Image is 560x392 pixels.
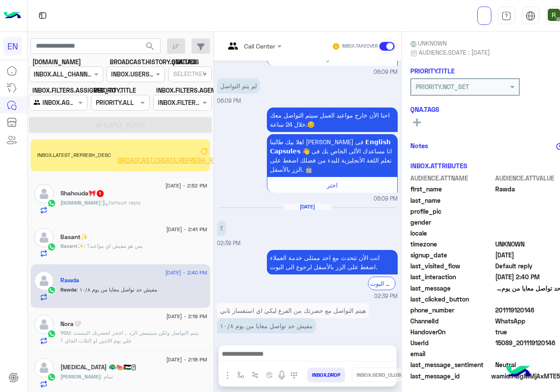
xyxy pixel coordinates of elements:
[503,357,534,388] img: hulul-logo.png
[342,43,378,50] small: INBOX.TAKEOVER
[410,327,494,336] span: HandoverOn
[233,368,248,382] button: select flow
[217,318,316,333] p: 28/8/2025, 2:39 PM
[217,78,260,94] p: 22/8/2025, 6:09 PM
[3,7,21,25] img: Logo
[97,190,104,197] span: 1
[172,69,206,80] div: SELECTKEY
[237,371,244,378] img: select flow
[276,370,287,381] img: send voice note
[60,286,77,293] span: Rawda
[171,57,199,66] label: QNA.TAGS
[60,330,199,344] span: بيتم التواصل ولكن مبيتمش الرد .. احجز لحضرتك التيست علي يوم الاتنين او التلات الجاي ؟
[248,368,262,382] button: Trigger scenario
[410,305,494,315] span: phone_number
[352,368,408,382] button: INBOX.SEND_CLOSE
[410,295,494,304] span: last_clicked_button
[217,97,241,104] span: 06:09 PM
[60,243,84,249] span: Basant✨
[34,315,54,334] img: defaultAdmin.png
[217,303,369,318] p: 28/8/2025, 2:39 PM
[166,312,207,320] span: [DATE] - 2:19 PM
[165,182,207,190] span: [DATE] - 2:52 PM
[410,173,494,183] span: AUDIENCE.ATTNAME
[77,286,157,293] span: مفيش حد تواصل معايا من يوم ١٠/٨
[47,199,56,208] img: WhatsApp
[327,181,338,189] span: اختر
[368,277,395,290] div: الرجوع الى البوت
[410,218,494,227] span: gender
[47,330,56,338] img: WhatsApp
[84,243,143,249] span: بس هو مفيش اي مواعيد؟
[3,37,22,56] div: EN
[60,320,81,328] h5: Nora🤍
[374,195,398,203] span: 06:09 PM
[145,41,155,52] span: search
[307,368,345,382] button: INBOX.DROP
[34,358,54,378] img: defaultAdmin.png
[156,86,241,95] label: INBOX.FILTERS.AGENT_NOTES
[140,38,161,57] button: search
[410,349,494,358] span: email
[410,196,494,205] span: last_name
[410,38,447,48] span: UNKNOWN
[410,371,490,381] span: last_message_id
[60,330,70,336] span: YOU
[410,67,455,75] h6: PRIORITY.TITLE
[60,277,79,284] h5: Rawda
[118,156,292,164] span: BROADCAST.CREATE.REFRESH_REACHABLE_USERS_COUNT
[60,190,105,197] h5: Shahouda🎀
[47,373,56,382] img: WhatsApp
[410,250,494,260] span: signup_date
[262,368,276,382] button: create order
[410,229,494,238] span: locale
[267,108,398,132] p: 22/8/2025, 6:09 PM
[252,371,259,378] img: Trigger scenario
[32,57,81,66] label: [DOMAIN_NAME]
[166,356,207,364] span: [DATE] - 2:18 PM
[283,204,332,210] h6: [DATE]
[548,9,560,21] img: userImage
[111,142,298,168] button: BROADCAST.CREATE.REFRESH_REACHABLE_USERS_COUNT
[34,228,54,247] img: defaultAdmin.png
[410,239,494,249] span: timezone
[374,292,398,301] span: 02:39 PM
[501,11,511,21] img: tab
[498,7,515,25] a: tab
[410,360,494,369] span: last_message_sentiment
[410,338,494,347] span: UserId
[266,371,273,378] img: create order
[37,151,111,159] span: INBOX.LATEST_REFRESH_DESC
[37,10,48,21] img: tab
[47,286,56,295] img: WhatsApp
[60,199,101,206] span: [DOMAIN_NAME]
[47,243,56,251] img: WhatsApp
[34,271,54,291] img: defaultAdmin.png
[32,86,116,95] label: INBOX.FILTERS.ASSIGNED_TO
[410,207,494,216] span: profile_pic
[166,225,207,233] span: [DATE] - 2:41 PM
[217,221,226,236] p: 28/8/2025, 2:39 PM
[101,373,113,380] span: تمام
[110,57,197,66] label: BROADCAST.HISTORY.STATUES
[60,233,88,241] h5: Basant✨
[410,284,494,293] span: last_message
[34,184,54,204] img: defaultAdmin.png
[101,199,141,206] span: : Default reply
[165,269,207,277] span: [DATE] - 2:40 PM
[419,48,490,57] span: AUDIENCE.SDATE : [DATE]
[410,184,494,194] span: first_name
[290,372,297,379] img: make a call
[410,272,494,281] span: last_interaction
[410,316,494,326] span: ChannelId
[410,261,494,271] span: last_visited_flow
[267,250,398,274] p: 28/8/2025, 2:39 PM
[374,68,398,76] span: 06:09 PM
[525,11,535,21] img: tab
[410,162,467,170] h6: INBOX.ATTRIBUTES
[60,373,101,380] span: [PERSON_NAME]
[29,117,212,133] button: APP.APLY_FLTRS
[267,134,398,177] p: 22/8/2025, 6:09 PM
[60,364,136,371] h5: Yasmin 🦚🍉🇵🇸𓂆
[410,142,428,149] h6: Notes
